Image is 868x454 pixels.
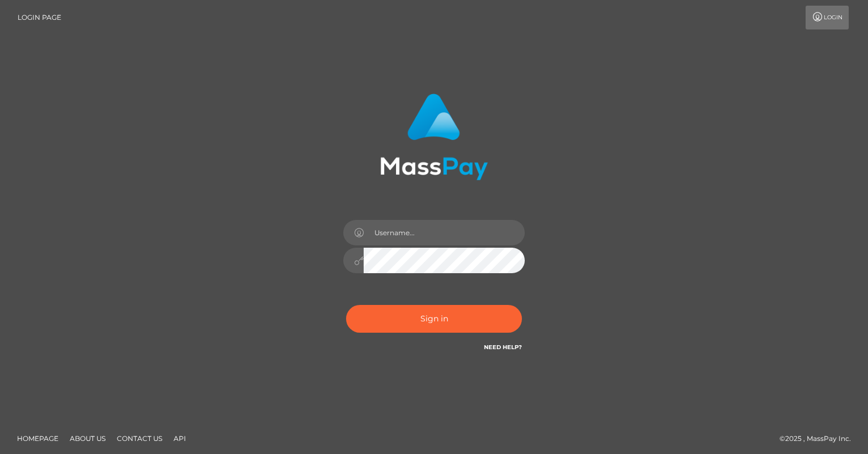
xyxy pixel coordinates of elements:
div: © 2025 , MassPay Inc. [779,432,859,445]
input: Username... [364,220,525,245]
a: Homepage [12,430,63,447]
a: Contact Us [112,430,167,447]
button: Sign in [346,305,522,333]
img: MassPay Login [380,94,488,180]
a: Need Help? [484,343,522,351]
a: API [169,430,191,447]
a: Login Page [18,6,61,29]
a: About Us [65,430,110,447]
a: Login [806,6,849,29]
